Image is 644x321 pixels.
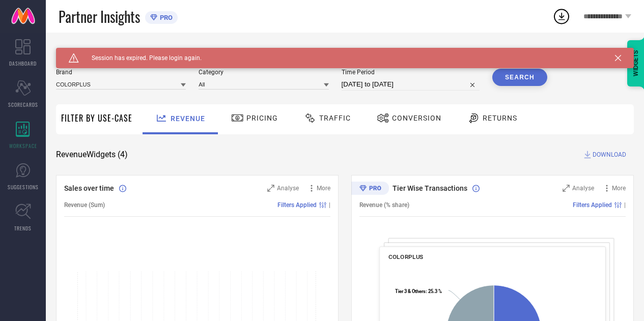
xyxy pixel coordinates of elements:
[395,288,442,294] text: : 25.3 %
[199,69,328,76] span: Category
[56,48,127,56] span: SYSTEM WORKSPACE
[64,184,114,192] span: Sales over time
[64,201,105,209] span: Revenue (Sum)
[342,69,480,76] span: Time Period
[277,185,299,192] span: Analyse
[56,150,128,160] span: Revenue Widgets ( 4 )
[9,142,37,150] span: WORKSPACE
[573,201,612,209] span: Filters Applied
[319,114,351,122] span: Traffic
[246,114,278,122] span: Pricing
[8,101,38,108] span: SCORECARDS
[552,7,571,25] div: Open download list
[572,185,594,192] span: Analyse
[277,201,317,209] span: Filters Applied
[61,112,132,124] span: Filter By Use-Case
[492,69,547,86] button: Search
[624,201,626,209] span: |
[483,114,517,122] span: Returns
[329,201,330,209] span: |
[388,253,423,260] span: COLORPLUS
[392,114,441,122] span: Conversion
[8,183,39,191] span: SUGGESTIONS
[56,69,186,76] span: Brand
[171,114,205,123] span: Revenue
[342,78,480,91] input: Select time period
[395,288,426,294] tspan: Tier 3 & Others
[14,224,32,232] span: TRENDS
[563,185,570,192] svg: Zoom
[612,185,626,192] span: More
[351,182,389,197] div: Premium
[267,185,274,192] svg: Zoom
[593,150,626,160] span: DOWNLOAD
[393,184,467,192] span: Tier Wise Transactions
[79,54,202,62] span: Session has expired. Please login again.
[317,185,330,192] span: More
[359,201,409,209] span: Revenue (% share)
[59,6,140,27] span: Partner Insights
[9,60,37,67] span: DASHBOARD
[157,14,173,21] span: PRO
